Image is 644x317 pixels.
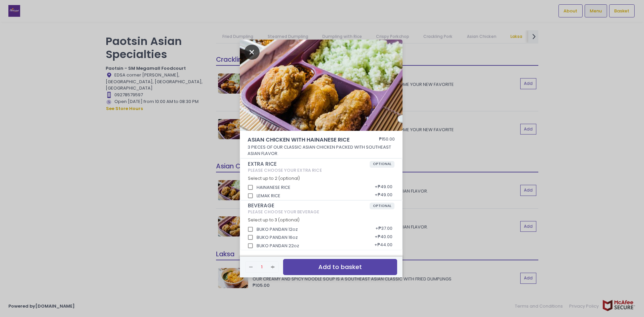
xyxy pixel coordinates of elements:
button: Add to basket [283,259,397,275]
img: ASIAN CHICKEN WITH HAINANESE RICE [240,40,402,131]
div: ₱150.00 [379,136,395,144]
button: Close [244,48,260,55]
div: + ₱49.00 [372,181,394,194]
span: OPTIONAL [370,161,395,168]
span: Select up to 3 (optional) [248,217,300,223]
span: BEVERAGE [248,203,370,209]
span: Select up to 2 (optional) [248,175,300,181]
div: + ₱44.00 [372,240,394,252]
div: + ₱40.00 [372,231,394,244]
p: 3 PIECES OF OUR CLASSIC ASIAN CHICKEN PACKED WITH SOUTHEAST ASIAN FLAVOR. [248,144,395,157]
div: + ₱49.00 [372,190,394,202]
span: OPTIONAL [370,203,395,209]
div: + ₱37.00 [373,223,394,236]
div: PLEASE CHOOSE YOUR BEVERAGE [248,209,395,215]
div: PLEASE CHOOSE YOUR EXTRA RICE [248,168,395,173]
span: EXTRA RICE [248,161,370,167]
span: ASIAN CHICKEN WITH HAINANESE RICE [248,136,358,144]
